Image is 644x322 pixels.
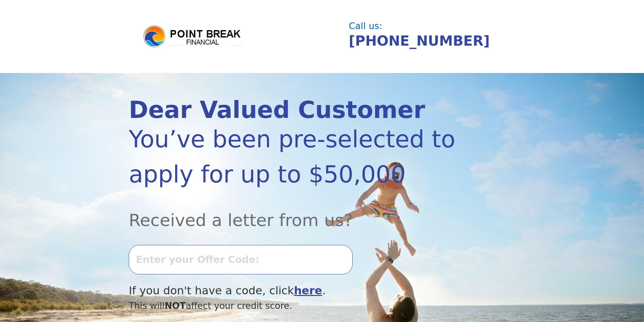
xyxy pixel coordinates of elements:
div: Call us: [349,22,510,30]
div: If you don't have a code, click . [129,282,457,299]
img: logo.png [142,24,244,49]
div: This will affect your credit score. [129,299,457,313]
a: [PHONE_NUMBER] [349,33,490,49]
div: Received a letter from us? [129,192,457,233]
input: Enter your Offer Code: [129,245,353,274]
div: You’ve been pre-selected to apply for up to $50,000 [129,122,457,192]
div: Dear Valued Customer [129,98,457,122]
span: NOT [165,300,186,311]
a: here [294,284,322,297]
